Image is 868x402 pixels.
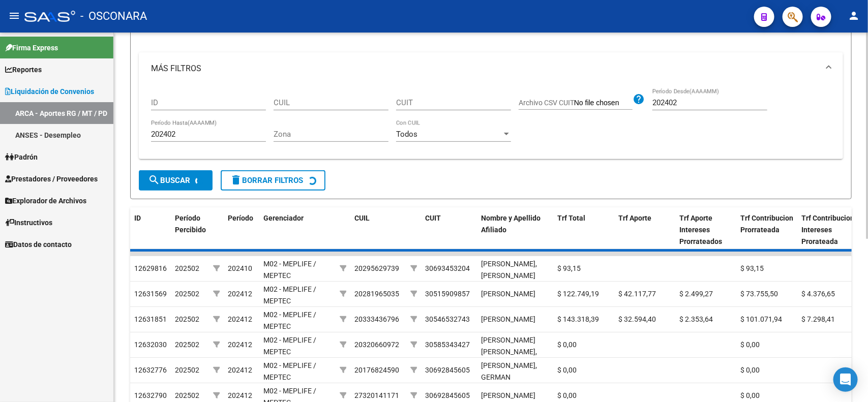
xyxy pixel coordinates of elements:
[5,42,58,53] span: Firma Express
[553,207,614,252] datatable-header-cell: Trf Total
[679,214,722,245] span: Trf Aporte Intereses Prorrateados
[224,207,259,252] datatable-header-cell: Período
[221,170,325,191] button: Borrar Filtros
[354,263,399,274] div: 20295629739
[134,264,167,272] span: 12629816
[481,214,541,234] span: Nombre y Apellido Afiliado
[797,207,858,252] datatable-header-cell: Trf Contribucion Intereses Prorateada
[354,364,399,376] div: 20176824590
[5,173,98,184] span: Prestadores / Proveedores
[801,315,835,323] span: $ 7.298,41
[5,151,38,163] span: Padrón
[263,285,316,305] span: M02 - MEPLIFE / MEPTEC
[228,341,252,349] span: 202412
[354,314,399,325] div: 20333436796
[354,214,370,222] span: CUIL
[228,214,253,222] span: Período
[618,214,651,222] span: Trf Aporte
[175,391,199,399] span: 202502
[675,207,736,252] datatable-header-cell: Trf Aporte Intereses Prorrateados
[259,207,336,252] datatable-header-cell: Gerenciador
[134,214,141,222] span: ID
[557,391,577,399] span: $ 0,00
[396,130,417,139] span: Todos
[740,214,793,234] span: Trf Contribucion Prorrateada
[5,86,94,97] span: Liquidación de Convenios
[350,207,406,252] datatable-header-cell: CUIL
[263,336,316,356] span: M02 - MEPLIFE / MEPTEC
[557,341,577,349] span: $ 0,00
[230,176,303,185] span: Borrar Filtros
[574,99,633,108] input: Archivo CSV CUIT
[519,99,574,107] span: Archivo CSV CUIT
[175,315,199,323] span: 202502
[481,315,535,323] span: [PERSON_NAME]
[134,290,167,298] span: 12631569
[425,288,470,300] div: 30515909857
[557,290,599,298] span: $ 122.749,19
[8,10,20,22] mat-icon: menu
[425,390,470,401] div: 30692845605
[425,314,470,325] div: 30546532743
[171,207,209,252] datatable-header-cell: Período Percibido
[175,264,199,272] span: 202502
[175,341,199,349] span: 202502
[421,207,477,252] datatable-header-cell: CUIT
[354,288,399,300] div: 20281965035
[5,195,86,206] span: Explorador de Archivos
[557,264,581,272] span: $ 93,15
[5,217,52,228] span: Instructivos
[740,391,760,399] span: $ 0,00
[148,176,190,185] span: Buscar
[228,315,252,323] span: 202412
[228,264,252,272] span: 202410
[740,366,760,374] span: $ 0,00
[740,315,782,323] span: $ 101.071,94
[175,214,206,234] span: Período Percibido
[425,214,441,222] span: CUIT
[263,260,316,280] span: M02 - MEPLIFE / MEPTEC
[151,63,819,74] mat-panel-title: MÁS FILTROS
[848,10,860,22] mat-icon: person
[740,341,760,349] span: $ 0,00
[354,339,399,351] div: 20320660972
[139,170,213,191] button: Buscar
[801,290,835,298] span: $ 4.376,65
[477,207,553,252] datatable-header-cell: Nombre y Apellido Afiliado
[425,364,470,376] div: 30692845605
[263,214,304,222] span: Gerenciador
[134,391,167,399] span: 12632790
[833,367,858,392] div: Open Intercom Messenger
[618,290,656,298] span: $ 42.117,77
[633,93,645,105] mat-icon: help
[134,315,167,323] span: 12631851
[425,263,470,274] div: 30693453204
[139,85,843,160] div: MÁS FILTROS
[263,361,316,381] span: M02 - MEPLIFE / MEPTEC
[230,174,242,186] mat-icon: delete
[557,315,599,323] span: $ 143.318,39
[425,339,470,351] div: 30585343427
[557,366,577,374] span: $ 0,00
[228,290,252,298] span: 202412
[80,5,147,27] span: - OSCONARA
[736,207,797,252] datatable-header-cell: Trf Contribucion Prorrateada
[5,64,42,75] span: Reportes
[481,336,537,356] span: [PERSON_NAME] [PERSON_NAME],
[263,311,316,330] span: M02 - MEPLIFE / MEPTEC
[481,290,535,298] span: [PERSON_NAME]
[481,361,537,381] span: [PERSON_NAME], GERMAN
[740,264,764,272] span: $ 93,15
[740,290,778,298] span: $ 73.755,50
[134,366,167,374] span: 12632776
[5,239,72,250] span: Datos de contacto
[228,366,252,374] span: 202412
[614,207,675,252] datatable-header-cell: Trf Aporte
[679,315,713,323] span: $ 2.353,64
[134,341,167,349] span: 12632030
[679,290,713,298] span: $ 2.499,27
[228,391,252,399] span: 202412
[175,290,199,298] span: 202502
[557,214,585,222] span: Trf Total
[618,315,656,323] span: $ 32.594,40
